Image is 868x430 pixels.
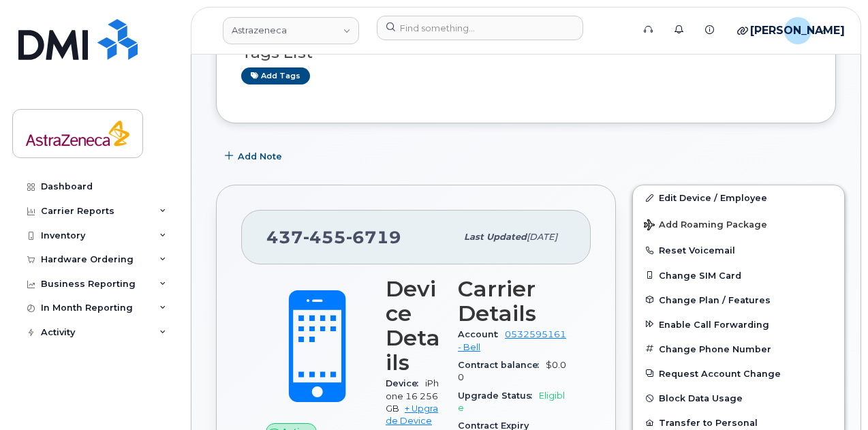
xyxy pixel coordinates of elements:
[644,219,767,232] span: Add Roaming Package
[458,360,546,370] span: Contract balance
[386,378,439,414] span: iPhone 16 256GB
[633,238,844,262] button: Reset Voicemail
[386,277,441,375] h3: Device Details
[386,378,425,388] span: Device
[266,227,401,247] span: 437
[458,329,505,339] span: Account
[633,263,844,288] button: Change SIM Card
[527,232,557,242] span: [DATE]
[728,17,772,44] div: Quicklinks
[223,17,359,44] a: Astrazeneca
[633,210,844,238] button: Add Roaming Package
[464,232,527,242] span: Last updated
[303,227,346,247] span: 455
[633,288,844,312] button: Change Plan / Features
[633,337,844,361] button: Change Phone Number
[659,319,769,329] span: Enable Call Forwarding
[775,17,835,44] div: Jamal Abdi
[216,144,294,168] button: Add Note
[346,227,401,247] span: 6719
[458,329,566,352] a: 0532595161 - Bell
[241,67,310,85] a: Add tags
[633,185,844,210] a: Edit Device / Employee
[458,390,539,401] span: Upgrade Status
[750,22,845,39] span: [PERSON_NAME]
[458,277,566,326] h3: Carrier Details
[659,294,771,305] span: Change Plan / Features
[386,403,438,426] a: + Upgrade Device
[377,16,583,40] input: Find something...
[633,386,844,410] button: Block Data Usage
[458,390,565,413] span: Eligible
[633,361,844,386] button: Request Account Change
[241,44,811,61] h3: Tags List
[633,312,844,337] button: Enable Call Forwarding
[238,150,282,163] span: Add Note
